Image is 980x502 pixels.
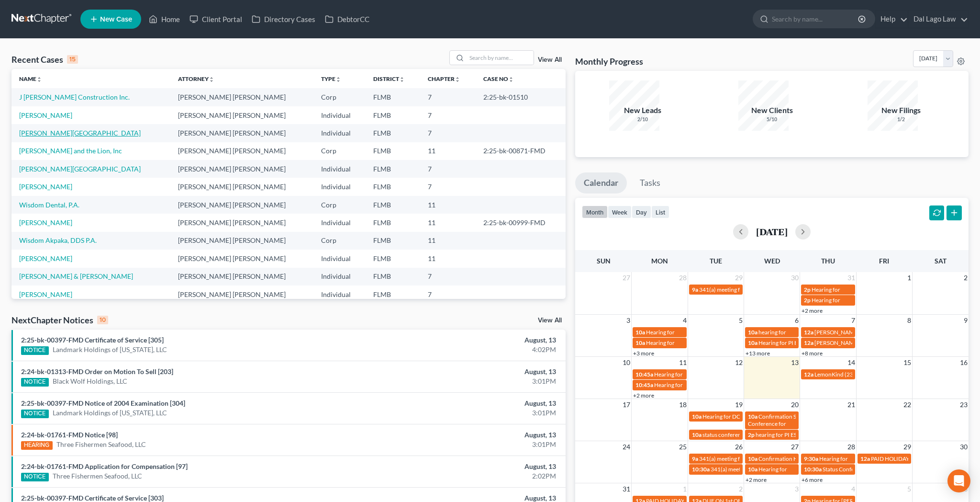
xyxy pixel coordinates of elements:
[373,75,405,82] a: Districtunfold_more
[802,476,823,483] a: +6 more
[53,408,167,418] a: Landmark Holdings of [US_STATE], LLC
[399,77,405,82] i: unfold_more
[692,466,710,473] span: 10:30a
[21,441,53,450] div: HEARING
[814,339,968,346] span: [PERSON_NAME] (24CA2283) Deadline // Final Status Report
[420,285,476,303] td: 7
[420,214,476,231] td: 11
[947,469,970,492] div: Open Intercom Messenger
[313,285,366,303] td: Individual
[871,455,960,462] span: PAID HOLIDAY - Day before [DATE]
[794,483,800,495] span: 3
[19,129,141,137] a: [PERSON_NAME][GEOGRAPHIC_DATA]
[738,483,744,495] span: 2
[384,345,556,354] div: 4:02PM
[483,75,514,82] a: Case Nounfold_more
[963,315,969,326] span: 9
[170,124,313,142] td: [PERSON_NAME] [PERSON_NAME]
[384,399,556,408] div: August, 13
[804,329,813,336] span: 12a
[420,250,476,267] td: 11
[384,408,556,418] div: 3:01PM
[635,371,653,378] span: 10:45a
[313,250,366,267] td: Individual
[19,201,79,209] a: Wisdom Dental, P.A.
[366,124,420,142] td: FLMB
[876,11,908,28] a: Help
[814,329,968,336] span: [PERSON_NAME] (24CA2283) Deadline // Final Status Report
[321,75,341,82] a: Typeunfold_more
[710,257,722,265] span: Tue
[734,272,744,284] span: 29
[209,77,214,82] i: unfold_more
[622,357,631,368] span: 10
[609,116,676,123] div: 2/10
[804,455,818,462] span: 9:30a
[538,317,562,324] a: View All
[420,142,476,160] td: 11
[846,441,856,453] span: 28
[21,346,49,355] div: NOTICE
[144,11,185,28] a: Home
[366,196,420,214] td: FLMB
[790,357,800,368] span: 13
[21,399,185,407] a: 2:25-bk-00397-FMD Notice of 2004 Examination [304]
[860,455,870,462] span: 12a
[170,232,313,250] td: [PERSON_NAME] [PERSON_NAME]
[902,357,912,368] span: 15
[320,11,374,28] a: DebtorCC
[682,483,688,495] span: 1
[635,329,645,336] span: 10a
[821,257,835,265] span: Thu
[21,473,49,481] div: NOTICE
[678,272,688,284] span: 28
[384,471,556,481] div: 2:02PM
[366,285,420,303] td: FLMB
[366,232,420,250] td: FLMB
[678,357,688,368] span: 11
[170,160,313,178] td: [PERSON_NAME] [PERSON_NAME]
[21,367,173,376] a: 2:24-bk-01313-FMD Order on Motion To Sell [203]
[699,286,746,293] span: 341(a) meeting for
[313,124,366,142] td: Individual
[846,272,856,284] span: 31
[170,106,313,124] td: [PERSON_NAME] [PERSON_NAME]
[366,178,420,195] td: FLMB
[597,257,611,265] span: Sun
[420,124,476,142] td: 7
[850,483,856,495] span: 4
[804,371,813,378] span: 12a
[622,483,631,495] span: 31
[313,232,366,250] td: Corp
[622,272,631,284] span: 27
[734,357,744,368] span: 12
[906,315,912,326] span: 8
[170,285,313,303] td: [PERSON_NAME] [PERSON_NAME]
[420,178,476,195] td: 7
[802,307,823,314] a: +2 more
[420,88,476,106] td: 7
[609,105,676,116] div: New Leads
[738,105,805,116] div: New Clients
[632,205,651,218] button: day
[702,413,805,420] span: Hearing for DCS Naples Investments, LLC
[575,56,643,67] h3: Monthly Progress
[963,272,969,284] span: 2
[959,399,969,411] span: 23
[53,345,167,354] a: Landmark Holdings of [US_STATE], LLC
[734,399,744,411] span: 19
[748,329,757,336] span: 10a
[758,339,827,346] span: Hearing for PI ESTATES LLC
[646,329,675,336] span: Hearing for
[631,172,669,194] a: Tasks
[19,218,72,227] a: [PERSON_NAME]
[654,371,735,378] span: Hearing for Wisdom Dental, P.A.
[582,205,608,218] button: month
[21,462,188,470] a: 2:24-bk-01761-FMD Application for Compensation [97]
[19,93,130,101] a: J [PERSON_NAME] Construction Inc.
[758,466,787,473] span: Hearing for
[790,272,800,284] span: 30
[635,381,653,388] span: 10:45a
[428,75,460,82] a: Chapterunfold_more
[756,431,823,438] span: hearing for PI ESTATES LLC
